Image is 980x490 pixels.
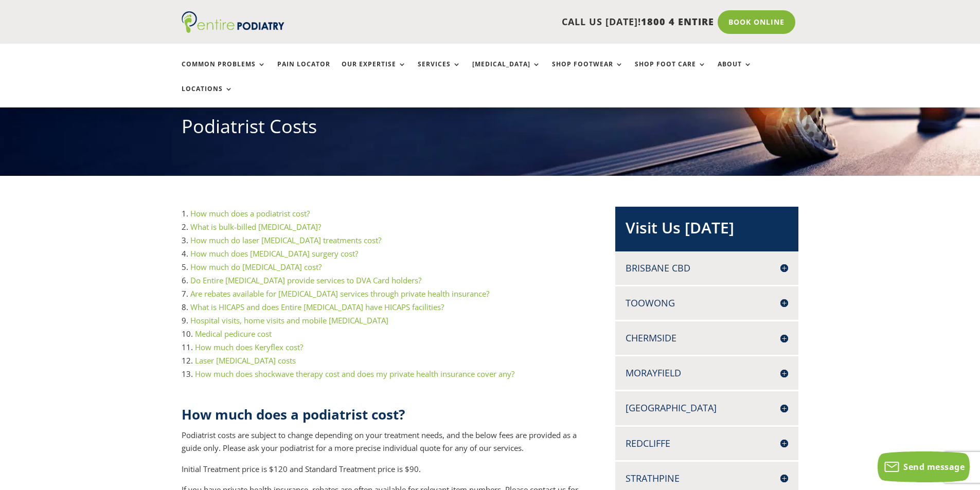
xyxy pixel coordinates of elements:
[182,405,405,424] strong: How much does a podiatrist cost?
[190,235,381,245] a: How much do laser [MEDICAL_DATA] treatments cost?
[626,262,788,275] h4: Brisbane CBD
[718,10,795,34] a: Book Online
[418,61,461,83] a: Services
[626,297,788,310] h4: Toowong
[903,461,965,473] span: Send message
[626,402,788,414] h4: [GEOGRAPHIC_DATA]
[195,355,296,366] a: Laser [MEDICAL_DATA] costs
[190,315,388,325] a: Hospital visits, home visits and mobile [MEDICAL_DATA]
[182,463,582,484] p: Initial Treatment price is $120 and Standard Treatment price is $90.
[641,15,714,28] span: 1800 4 ENTIRE
[472,61,541,83] a: [MEDICAL_DATA]
[190,208,310,219] a: How much does a podiatrist cost?
[190,302,444,312] a: What is HICAPS and does Entire [MEDICAL_DATA] have HICAPS facilities?
[190,222,321,232] a: What is bulk-billed [MEDICAL_DATA]?
[195,369,514,379] a: How much does shockwave therapy cost and does my private health insurance cover any?
[626,472,788,485] h4: Strathpine
[626,217,788,244] h2: Visit Us [DATE]
[182,61,266,83] a: Common Problems
[277,61,330,83] a: Pain Locator
[342,61,406,83] a: Our Expertise
[195,329,272,339] a: Medical pedicure cost
[190,248,358,259] a: How much does [MEDICAL_DATA] surgery cost?
[182,114,799,144] h1: Podiatrist Costs
[552,61,623,83] a: Shop Footwear
[195,342,303,352] a: How much does Keryflex cost?
[626,367,788,379] h4: Morayfield
[878,451,970,482] button: Send message
[324,15,714,29] p: CALL US [DATE]!
[190,262,322,272] a: How much do [MEDICAL_DATA] cost?
[182,25,284,35] a: Entire Podiatry
[182,85,233,107] a: Locations
[190,288,489,299] a: Are rebates available for [MEDICAL_DATA] services through private health insurance?
[182,429,582,463] p: Podiatrist costs are subject to change depending on your treatment needs, and the below fees are ...
[190,275,421,285] a: Do Entire [MEDICAL_DATA] provide services to DVA Card holders?
[182,11,284,33] img: logo (1)
[635,61,706,83] a: Shop Foot Care
[718,61,752,83] a: About
[626,437,788,450] h4: Redcliffe
[626,332,788,344] h4: Chermside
